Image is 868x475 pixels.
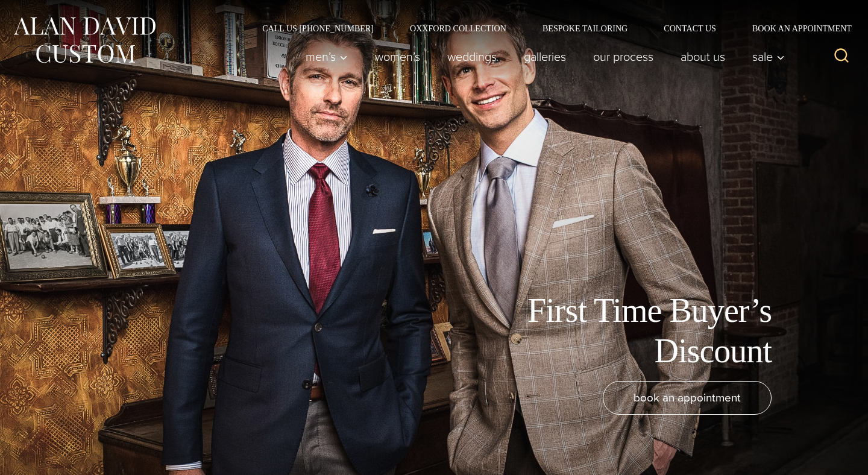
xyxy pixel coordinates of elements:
a: About Us [667,45,739,69]
a: Book an Appointment [734,24,856,33]
nav: Primary Navigation [292,45,791,69]
a: Oxxford Collection [392,24,524,33]
a: book an appointment [603,381,772,415]
span: book an appointment [634,389,741,406]
img: Alan David Custom [12,13,157,67]
button: View Search Form [827,42,856,71]
nav: Secondary Navigation [244,24,856,33]
a: Galleries [511,45,580,69]
a: weddings [434,45,511,69]
span: Sale [752,51,785,63]
h1: First Time Buyer’s Discount [500,291,772,371]
a: Our Process [580,45,667,69]
span: Men’s [306,51,348,63]
a: Women’s [362,45,434,69]
a: Call Us [PHONE_NUMBER] [244,24,392,33]
a: Contact Us [646,24,734,33]
a: Bespoke Tailoring [524,24,646,33]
